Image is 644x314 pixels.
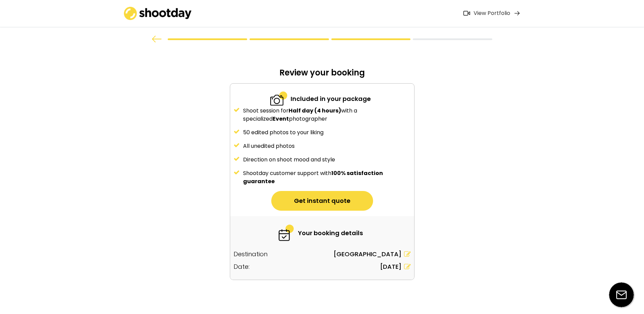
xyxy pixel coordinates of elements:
div: 50 edited photos to your liking [243,128,411,137]
div: All unedited photos [243,142,411,150]
img: shootday_logo.png [124,7,192,20]
strong: Event [273,115,289,123]
strong: 100% satisfaction guarantee [243,169,384,185]
img: email-icon%20%281%29.svg [609,282,634,307]
div: Shootday customer support with [243,169,411,186]
img: arrow%20back.svg [152,36,162,42]
img: 2-specialized.svg [270,90,287,107]
div: Shoot session for with a specialized photographer [243,107,411,123]
img: 6-fast.svg [278,225,295,241]
div: Review your booking [230,67,415,83]
div: Your booking details [298,228,363,238]
div: [DATE] [380,262,402,271]
button: Get instant quote [271,191,373,211]
div: Date: [234,262,250,271]
strong: Half day (4 hours) [289,107,341,115]
img: Icon%20feather-video%402x.png [463,11,470,16]
div: Included in your package [291,94,371,103]
div: Direction on shoot mood and style [243,156,411,164]
div: View Portfolio [474,10,510,17]
div: Destination [234,249,268,259]
div: [GEOGRAPHIC_DATA] [333,249,402,259]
